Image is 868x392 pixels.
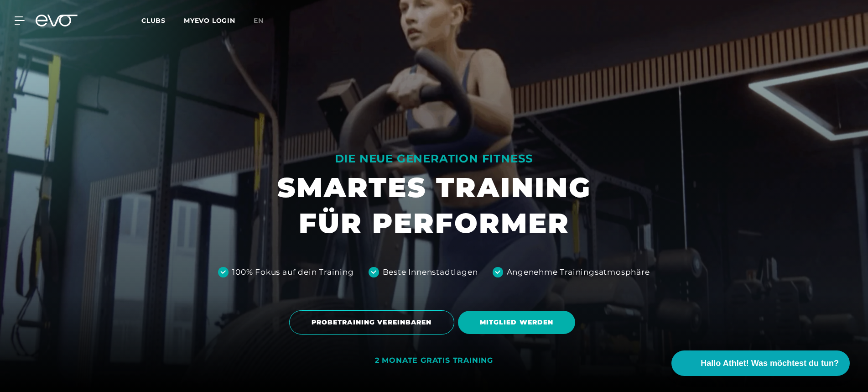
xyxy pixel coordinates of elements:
[458,304,579,341] a: MITGLIED WERDEN
[383,267,478,278] div: Beste Innenstadtlagen
[480,318,554,327] span: MITGLIED WERDEN
[375,356,493,366] div: 2 MONATE GRATIS TRAINING
[254,16,275,26] a: en
[289,303,458,341] a: PROBETRAINING VEREINBAREN
[141,16,166,25] span: Clubs
[232,267,353,278] div: 100% Fokus auf dein Training
[254,16,264,25] span: en
[701,357,839,370] span: Hallo Athlet! Was möchtest du tun?
[277,170,591,241] h1: SMARTES TRAINING FÜR PERFORMER
[141,16,184,25] a: Clubs
[312,318,432,327] span: PROBETRAINING VEREINBAREN
[671,350,850,376] button: Hallo Athlet! Was möchtest du tun?
[277,152,591,166] div: DIE NEUE GENERATION FITNESS
[184,16,235,25] a: MYEVO LOGIN
[507,267,650,278] div: Angenehme Trainingsatmosphäre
